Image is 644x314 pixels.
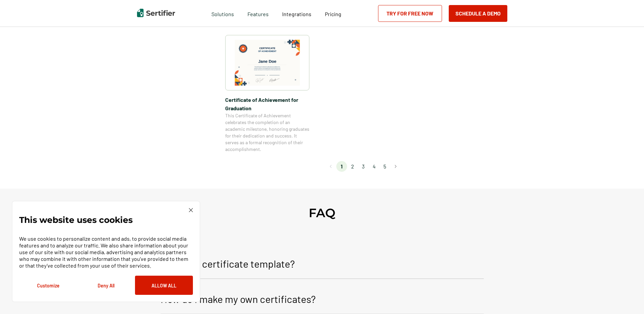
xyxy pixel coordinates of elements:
[325,9,341,17] a: Pricing
[225,112,309,153] span: This Certificate of Achievement celebrates the completion of an academic milestone, honoring grad...
[325,11,341,17] span: Pricing
[211,9,234,17] span: Solutions
[225,35,309,153] a: Certificate of Achievement for GraduationCertificate of Achievement for GraduationThis Certificat...
[235,40,300,86] img: Certificate of Achievement for Graduation
[378,5,442,22] a: Try for Free Now
[358,161,369,172] li: page 3
[77,276,135,295] button: Deny All
[347,161,358,172] li: page 2
[282,9,311,17] a: Integrations
[390,161,401,172] button: Go to next page
[369,161,379,172] li: page 4
[161,250,484,279] button: What is a certificate template?
[19,276,77,295] button: Customize
[247,9,269,17] span: Features
[161,256,295,272] p: What is a certificate template?
[610,282,644,314] iframe: Chat Widget
[449,5,507,22] button: Schedule a Demo
[19,217,133,223] p: This website uses cookies
[189,208,193,212] img: Cookie Popup Close
[161,291,316,307] p: How do I make my own certificates?
[225,95,309,112] span: Certificate of Achievement for Graduation
[379,161,390,172] li: page 5
[135,276,193,295] button: Allow All
[309,205,335,220] h2: FAQ
[137,9,175,17] img: Sertifier | Digital Credentialing Platform
[19,235,193,269] p: We use cookies to personalize content and ads, to provide social media features and to analyze ou...
[282,11,311,17] span: Integrations
[336,161,347,172] li: page 1
[326,161,336,172] button: Go to previous page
